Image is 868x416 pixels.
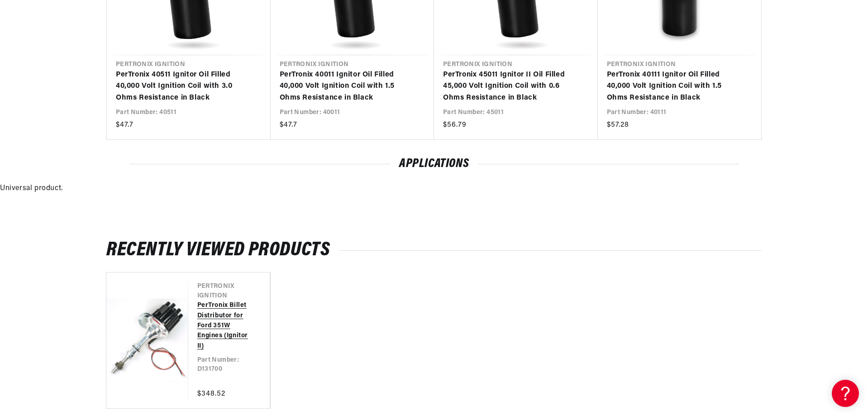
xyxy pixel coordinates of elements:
[607,69,744,104] a: PerTronix 40111 Ignitor Oil Filled 40,000 Volt Ignition Coil with 1.5 Ohms Resistance in Black
[280,69,416,104] a: PerTronix 40011 Ignitor Oil Filled 40,000 Volt Ignition Coil with 1.5 Ohms Resistance in Black
[197,301,252,351] a: PerTronix Billet Distributor for Ford 351W Engines (Ignitor II)
[129,159,739,170] h2: Applications
[106,242,762,259] h2: RECENTLY VIEWED PRODUCTS
[116,69,253,104] a: PerTronix 40511 Ignitor Oil Filled 40,000 Volt Ignition Coil with 3.0 Ohms Resistance in Black
[443,69,580,104] a: PerTronix 45011 Ignitor II Oil Filled 45,000 Volt Ignition Coil with 0.6 Ohms Resistance in Black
